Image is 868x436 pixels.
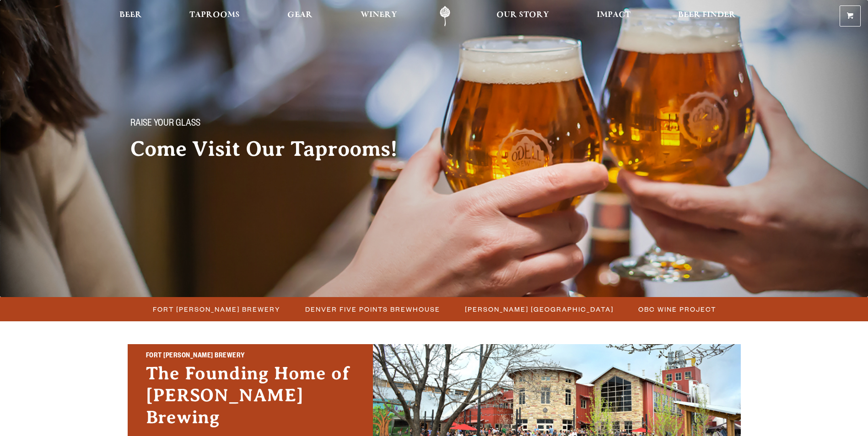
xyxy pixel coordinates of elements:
[153,303,280,316] span: Fort [PERSON_NAME] Brewery
[300,303,445,316] a: Denver Five Points Brewhouse
[465,303,614,316] span: [PERSON_NAME] [GEOGRAPHIC_DATA]
[305,303,440,316] span: Denver Five Points Brewhouse
[638,303,716,316] span: OBC Wine Project
[183,6,246,27] a: Taprooms
[281,6,318,27] a: Gear
[428,6,462,27] a: Odell Home
[287,11,313,19] span: Gear
[633,303,721,316] a: OBC Wine Project
[119,11,142,19] span: Beer
[361,11,397,19] span: Winery
[146,351,355,362] h2: Fort [PERSON_NAME] Brewery
[113,6,148,27] a: Beer
[672,6,742,27] a: Beer Finder
[496,11,549,19] span: Our Story
[491,6,555,27] a: Our Story
[130,118,200,130] span: Raise your glass
[130,138,416,160] h2: Come Visit Our Taprooms!
[459,303,618,316] a: [PERSON_NAME] [GEOGRAPHIC_DATA]
[597,11,631,19] span: Impact
[591,6,636,27] a: Impact
[147,303,285,316] a: Fort [PERSON_NAME] Brewery
[189,11,240,19] span: Taprooms
[678,11,736,19] span: Beer Finder
[355,6,403,27] a: Winery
